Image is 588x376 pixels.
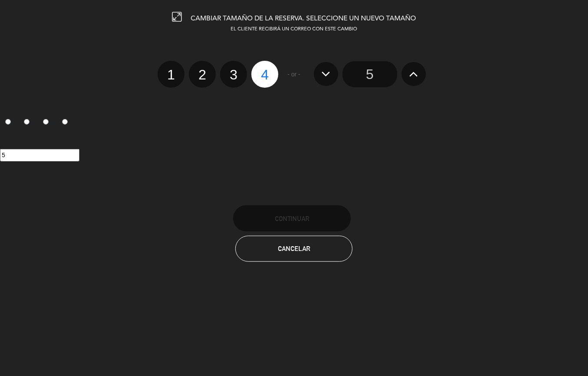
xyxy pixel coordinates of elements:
[235,236,353,262] button: Cancelar
[287,69,301,79] span: - or -
[191,15,416,22] span: CAMBIAR TAMAÑO DE LA RESERVA. SELECCIONE UN NUEVO TAMAÑO
[275,215,310,222] span: Continuar
[62,119,68,125] input: 4
[19,115,38,130] label: 2
[231,27,357,32] span: EL CLIENTE RECIBIRÁ UN CORREO CON ESTE CAMBIO
[158,61,185,88] label: 1
[189,61,216,88] label: 2
[278,245,310,252] span: Cancelar
[220,61,247,88] label: 3
[5,119,11,125] input: 1
[251,61,278,88] label: 4
[233,205,351,231] button: Continuar
[43,119,49,125] input: 3
[57,115,76,130] label: 4
[38,115,57,130] label: 3
[24,119,30,125] input: 2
